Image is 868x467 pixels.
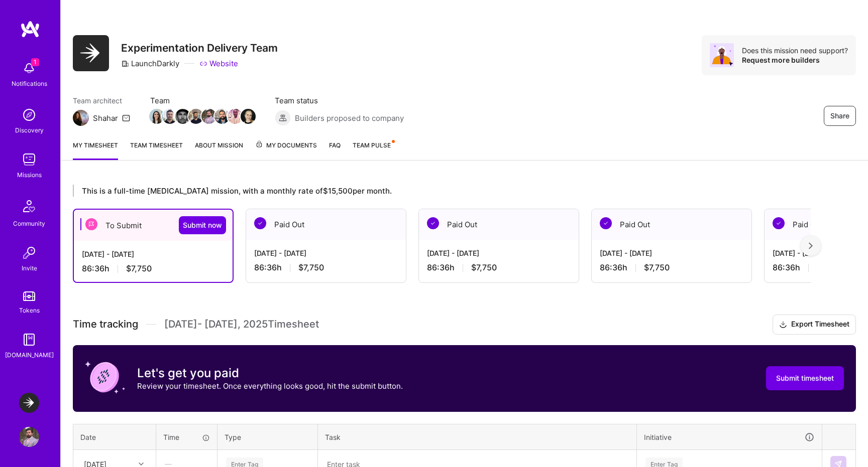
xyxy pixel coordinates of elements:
[188,109,203,124] img: Team Member Avatar
[353,140,394,160] a: Team Pulse
[121,42,278,54] h3: Experimentation Delivery Team
[295,113,404,123] span: Builders proposed to company
[150,108,163,125] a: Team Member Avatar
[427,248,571,258] div: [DATE] - [DATE]
[12,78,47,89] div: Notifications
[73,185,811,197] div: This is a full-time [MEDICAL_DATA] mission, with a monthly rate of $15,500 per month.
[73,35,109,71] img: Company Logo
[471,262,497,273] span: $7,750
[242,108,255,125] a: Team Member Avatar
[600,248,743,258] div: [DATE] - [DATE]
[830,111,849,121] span: Share
[13,218,45,229] div: Community
[419,209,579,240] div: Paid Out
[644,262,670,273] span: $7,750
[17,194,41,218] img: Community
[176,108,189,125] a: Team Member Avatar
[183,220,222,230] span: Submit now
[766,366,844,390] button: Submit timesheet
[254,262,398,273] div: 86:36 h
[600,262,743,273] div: 86:36 h
[17,427,42,447] a: User Avatar
[74,210,233,241] div: To Submit
[150,95,255,106] span: Team
[215,108,229,125] a: Team Member Avatar
[254,217,266,229] img: Paid Out
[122,114,130,122] i: icon Mail
[73,110,89,126] img: Team Architect
[73,140,118,160] a: My timesheet
[710,43,734,67] img: Avatar
[149,109,164,124] img: Team Member Avatar
[19,305,40,316] div: Tokens
[31,58,39,66] span: 1
[201,109,216,124] img: Team Member Avatar
[255,140,317,151] span: My Documents
[137,366,403,381] h3: Let's get you paid
[19,105,39,125] img: discovery
[19,427,39,447] img: User Avatar
[22,263,37,273] div: Invite
[600,217,612,229] img: Paid Out
[73,424,156,450] th: Date
[644,431,815,443] div: Initiative
[189,108,202,125] a: Team Member Avatar
[85,357,125,397] img: coin
[275,95,404,106] span: Team status
[255,140,317,160] a: My Documents
[164,318,319,331] span: [DATE] - [DATE] , 2025 Timesheet
[179,216,226,234] button: Submit now
[427,217,439,229] img: Paid Out
[73,318,138,331] span: Time tracking
[298,262,324,273] span: $7,750
[254,248,398,258] div: [DATE] - [DATE]
[427,262,571,273] div: 86:36 h
[19,393,39,413] img: LaunchDarkly: Experimentation Delivery Team
[202,108,215,125] a: Team Member Avatar
[773,315,856,335] button: Export Timesheet
[214,109,230,124] img: Team Member Avatar
[19,243,39,263] img: Invite
[592,209,751,240] div: Paid Out
[742,46,848,55] div: Does this mission need support?
[246,209,406,240] div: Paid Out
[93,113,118,123] div: Shahar
[163,432,210,442] div: Time
[137,381,403,391] p: Review your timesheet. Once everything looks good, hit the submit button.
[228,109,243,124] img: Team Member Avatar
[82,249,225,259] div: [DATE] - [DATE]
[195,140,243,160] a: About Mission
[779,320,787,330] i: icon Download
[19,330,39,350] img: guide book
[353,141,391,149] span: Team Pulse
[15,125,44,135] div: Discovery
[17,393,42,413] a: LaunchDarkly: Experimentation Delivery Team
[139,461,144,466] i: icon Chevron
[121,58,179,69] div: LaunchDarkly
[776,373,834,383] span: Submit timesheet
[163,108,176,125] a: Team Member Avatar
[218,424,318,450] th: Type
[773,217,785,229] img: Paid Out
[5,350,54,360] div: [DOMAIN_NAME]
[19,58,39,78] img: bell
[17,170,42,180] div: Missions
[229,108,242,125] a: Team Member Avatar
[126,263,152,274] span: $7,750
[73,95,130,106] span: Team architect
[20,20,40,38] img: logo
[130,140,183,160] a: Team timesheet
[275,110,291,126] img: Builders proposed to company
[175,109,190,124] img: Team Member Avatar
[199,58,238,69] a: Website
[241,109,256,124] img: Team Member Avatar
[329,140,341,160] a: FAQ
[742,55,848,65] div: Request more builders
[121,60,129,68] i: icon CompanyGray
[82,263,225,274] div: 86:36 h
[318,424,637,450] th: Task
[809,242,813,249] img: right
[23,291,35,301] img: tokens
[824,106,856,126] button: Share
[19,149,39,170] img: teamwork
